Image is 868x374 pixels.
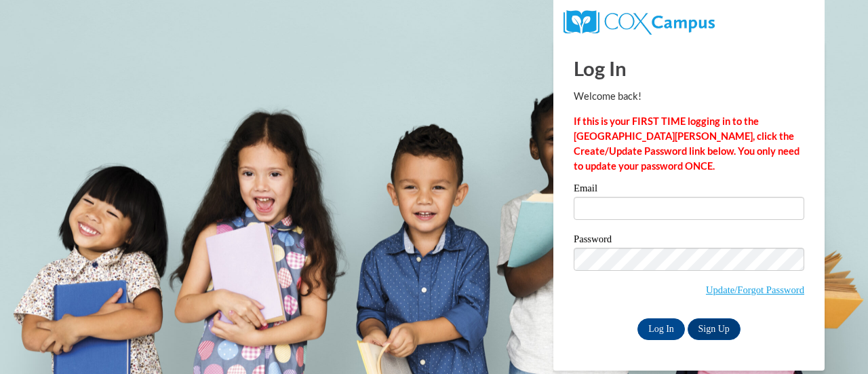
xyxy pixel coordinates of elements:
h1: Log In [574,54,804,82]
img: COX Campus [564,10,715,35]
a: COX Campus [564,16,715,27]
input: Log In [637,318,685,340]
strong: If this is your FIRST TIME logging in to the [GEOGRAPHIC_DATA][PERSON_NAME], click the Create/Upd... [574,115,800,172]
a: Update/Forgot Password [706,284,804,295]
label: Email [574,183,804,197]
p: Welcome back! [574,89,804,104]
label: Password [574,234,804,248]
a: Sign Up [688,318,741,340]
